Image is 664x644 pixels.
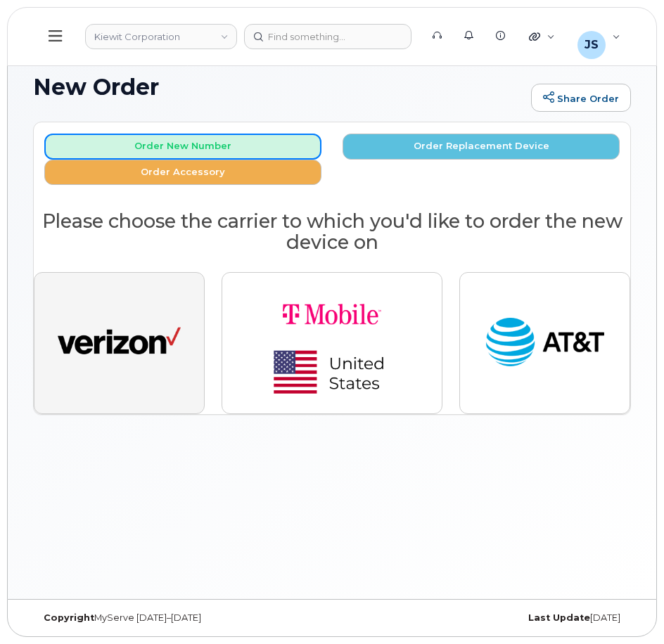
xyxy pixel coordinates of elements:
[343,134,620,160] button: Order Replacement Device
[531,84,631,112] a: Share Order
[85,24,237,49] a: Kiewit Corporation
[519,22,565,51] div: Quicklinks
[603,583,653,633] iframe: Messenger Launcher
[44,612,94,623] strong: Copyright
[244,24,411,49] input: Find something...
[33,612,332,624] div: MyServe [DATE]–[DATE]
[44,134,321,160] button: Order New Number
[483,311,606,375] img: at_t-fb3d24644a45acc70fc72cc47ce214d34099dfd970ee3ae2334e4251f9d920fd.png
[332,612,631,624] div: [DATE]
[44,160,321,186] button: Order Accessory
[33,75,524,99] h1: New Order
[34,211,630,252] h2: Please choose the carrier to which you'd like to order the new device on
[585,37,599,53] span: JS
[568,22,630,51] div: Jessica Safarik
[58,311,181,375] img: verizon-ab2890fd1dd4a6c9cf5f392cd2db4626a3dae38ee8226e09bcb5c993c4c79f81.png
[234,284,430,402] img: t-mobile-78392d334a420d5b7f0e63d4fa81f6287a21d394dc80d677554bb55bbab1186f.png
[528,612,590,623] strong: Last Update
